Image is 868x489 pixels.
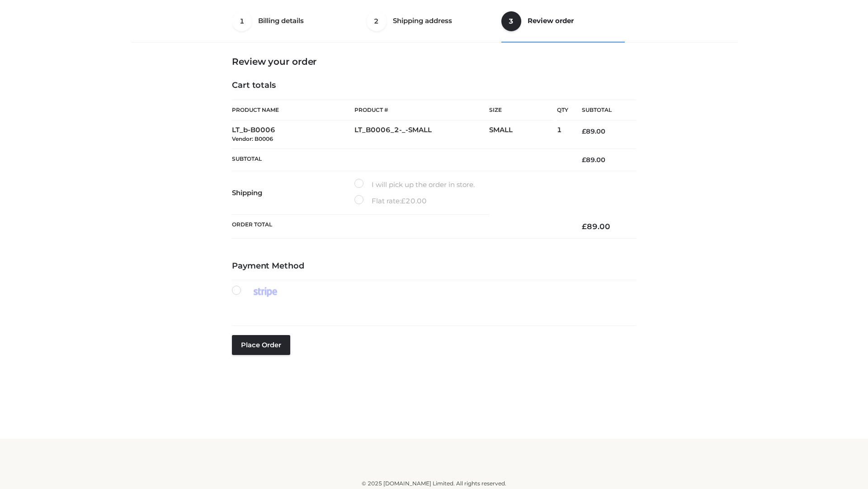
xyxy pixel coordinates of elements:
th: Qty [557,100,568,120]
th: Order Total [232,215,568,239]
td: LT_b-B0006 [232,120,354,149]
bdi: 89.00 [582,222,610,231]
label: Flat rate: [354,195,427,207]
td: LT_B0006_2-_-SMALL [354,120,489,149]
th: Product # [354,100,489,120]
h4: Payment Method [232,261,636,271]
th: Product Name [232,100,354,120]
span: £ [582,222,587,231]
h3: Review your order [232,56,636,67]
bdi: 20.00 [401,197,427,205]
span: £ [582,127,586,135]
th: Size [489,100,552,120]
bdi: 89.00 [582,127,605,135]
th: Shipping [232,171,354,215]
button: Place order [232,335,290,355]
small: Vendor: B0006 [232,135,273,142]
bdi: 89.00 [582,156,605,164]
span: £ [582,156,586,164]
th: Subtotal [232,149,568,171]
td: SMALL [489,120,557,149]
h4: Cart totals [232,81,636,91]
th: Subtotal [568,100,636,120]
label: I will pick up the order in store. [354,179,475,191]
div: © 2025 [DOMAIN_NAME] Limited. All rights reserved. [134,479,734,488]
span: £ [401,197,406,205]
td: 1 [557,120,568,149]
